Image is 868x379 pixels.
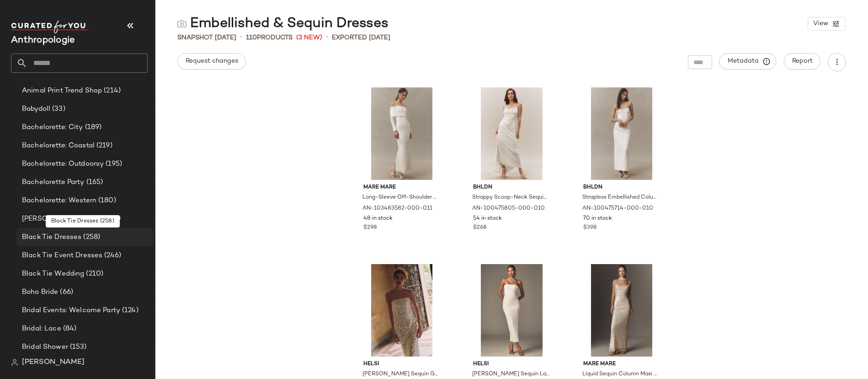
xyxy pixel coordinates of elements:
[473,224,486,232] span: $268
[22,250,102,261] span: Black Tie Event Dresses
[363,360,441,368] span: Helsi
[784,53,820,70] button: Report
[576,264,668,357] img: 98521784_011_b
[22,324,61,334] span: Bridal: Lace
[95,141,112,151] span: (219)
[22,122,83,133] span: Bachelorette: City
[84,269,103,279] span: (210)
[22,141,95,151] span: Bachelorette: Coastal
[363,184,441,192] span: Mare Mare
[22,269,84,279] span: Black Tie Wedding
[473,215,502,223] span: 54 in stock
[356,264,448,357] img: 101964013_879_d10
[22,287,58,298] span: Boho Bride
[85,177,103,188] span: (165)
[582,370,660,379] span: Liquid Sequin Column Maxi Dress by Mare Mare in Ivory, Women's, Size: Large, Polyester at Anthrop...
[296,33,322,43] span: (3 New)
[583,224,596,232] span: $398
[727,57,769,65] span: Metadata
[11,359,18,366] img: svg%3e
[332,33,390,43] p: Exported [DATE]
[582,205,653,213] span: AN-100475714-000-010
[473,360,550,368] span: Helsi
[472,205,545,213] span: AN-100475805-000-010
[246,33,293,43] div: Products
[61,324,77,334] span: (84)
[326,32,328,43] span: •
[22,357,85,368] span: [PERSON_NAME]
[107,214,121,224] span: (97)
[177,15,389,33] div: Embellished & Sequin Dresses
[363,224,377,232] span: $298
[356,87,448,180] img: 103483582_011_b
[177,53,246,70] button: Request changes
[240,32,242,43] span: •
[22,159,104,169] span: Bachelorette: Outdoorsy
[22,214,107,224] span: [PERSON_NAME] Beauty
[808,17,846,31] button: View
[22,104,50,114] span: Babydoll
[22,177,85,188] span: Bachelorette Party
[68,342,87,352] span: (153)
[58,287,73,298] span: (66)
[120,305,138,316] span: (124)
[81,232,100,243] span: (258)
[583,184,660,192] span: BHLDN
[362,205,432,213] span: AN-103483582-000-011
[466,87,558,180] img: 100475805_010_b
[11,36,75,45] span: Current Company Name
[472,194,549,202] span: Strappy Scoop-Neck Sequin Slim Maxi Dress by BHLDN in White, Women's, Size: Small, Polyester/Elas...
[22,232,81,243] span: Black Tie Dresses
[22,342,68,352] span: Bridal Shower
[102,86,121,96] span: (214)
[583,360,660,368] span: Mare Mare
[582,194,660,202] span: Strapless Embellished Column Maxi Dress by BHLDN in White, Women's, Size: 8, Polyester/Nylon/Elas...
[185,58,238,65] span: Request changes
[104,159,122,169] span: (195)
[246,34,257,41] span: 110
[792,58,813,65] span: Report
[466,264,558,357] img: 101251601_010_b
[473,184,550,192] span: BHLDN
[362,194,440,202] span: Long-Sleeve Off-Shoulder Sequin Maxi Dress by [PERSON_NAME] in Ivory, Women's, Size: XS, Polyeste...
[363,215,393,223] span: 48 in stock
[22,86,102,96] span: Animal Print Trend Shop
[22,305,120,316] span: Bridal Events: Welcome Party
[813,20,828,27] span: View
[22,195,96,206] span: Bachelorette: Western
[362,370,440,379] span: [PERSON_NAME] Sequin Gown by Helsi in Ivory, Women's, Size: XS, Polyester/Spandex at Anthropologie
[583,215,612,223] span: 70 in stock
[96,195,116,206] span: (180)
[719,53,777,70] button: Metadata
[177,33,236,43] span: Snapshot [DATE]
[83,122,102,133] span: (189)
[576,87,668,180] img: 100475714_010_b
[50,104,65,114] span: (33)
[102,250,121,261] span: (246)
[11,21,89,33] img: cfy_white_logo.C9jOOHJF.svg
[177,19,186,28] img: svg%3e
[472,370,549,379] span: [PERSON_NAME] Sequin Lace Column Midi Dress by [PERSON_NAME] in White, Women's, Size: XS, Polyest...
